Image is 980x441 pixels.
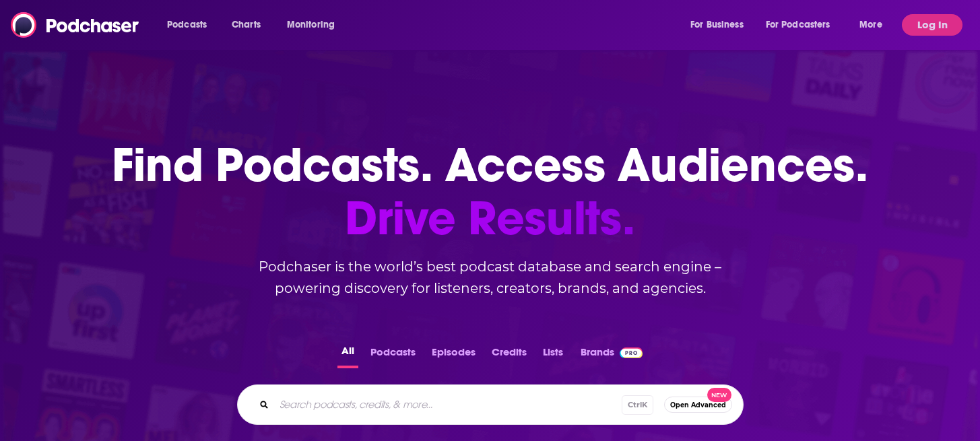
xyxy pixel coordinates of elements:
img: Podchaser Pro [620,347,643,358]
input: Search podcasts, credits, & more... [274,394,622,415]
h2: Podchaser is the world’s best podcast database and search engine – powering discovery for listene... [221,256,760,299]
span: New [707,388,731,402]
a: BrandsPodchaser Pro [581,342,643,368]
button: Credits [488,342,531,368]
span: Open Advanced [670,401,726,409]
span: Monitoring [287,15,335,34]
h1: Find Podcasts. Access Audiences. [112,139,868,245]
span: Ctrl K [622,395,653,415]
button: Episodes [428,342,480,368]
button: open menu [277,14,352,36]
button: All [337,342,358,368]
button: open menu [850,14,899,36]
button: open menu [681,14,760,36]
span: Charts [232,15,261,34]
button: Open AdvancedNew [664,397,732,413]
button: Podcasts [366,342,420,368]
img: Podchaser - Follow, Share and Rate Podcasts [11,12,140,38]
button: Lists [539,342,567,368]
a: Charts [223,14,269,36]
span: Drive Results. [112,192,868,245]
button: open menu [158,14,224,36]
span: Podcasts [167,15,207,34]
span: More [859,15,882,34]
button: open menu [757,14,850,36]
span: For Podcasters [766,15,830,34]
button: Log In [902,14,962,36]
div: Search podcasts, credits, & more... [237,384,744,425]
span: For Business [690,15,744,34]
